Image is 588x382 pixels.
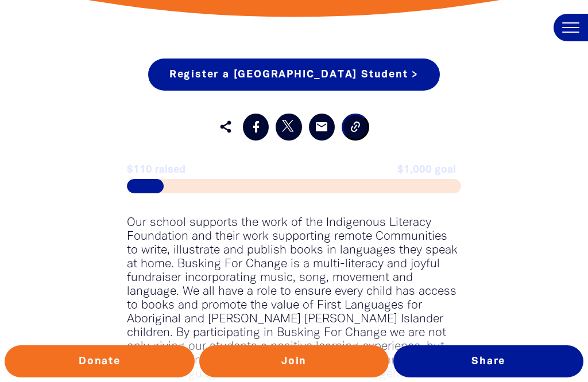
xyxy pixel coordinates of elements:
[315,120,328,134] i: email
[148,59,440,91] a: Register a [GEOGRAPHIC_DATA] Student >
[393,345,583,377] button: Share
[342,114,369,141] button: Copy Link
[5,345,195,377] button: Donate
[289,163,456,177] span: $1,000 goal
[127,163,294,177] span: $110 raised
[309,114,335,141] a: email
[199,345,389,377] a: Join
[276,114,301,141] a: Post
[243,114,269,141] a: Share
